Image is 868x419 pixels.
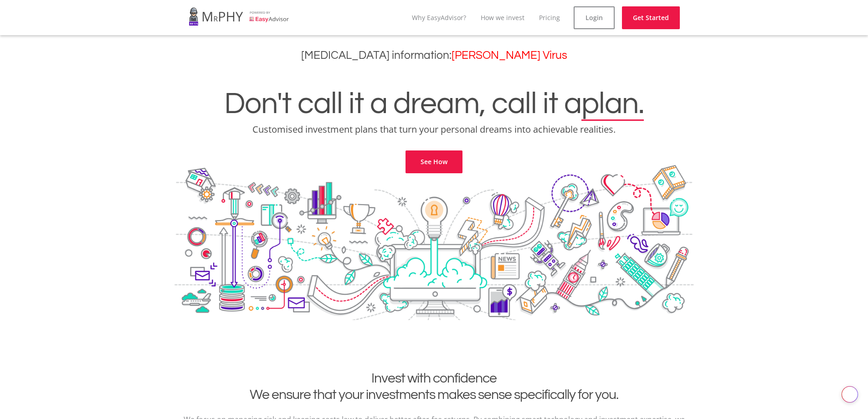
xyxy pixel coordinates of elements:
a: How we invest [481,13,524,22]
a: Login [574,6,615,29]
span: plan. [581,88,644,119]
p: Customised investment plans that turn your personal dreams into achievable realities. [7,123,861,136]
h2: Invest with confidence We ensure that your investments makes sense specifically for you. [181,370,687,403]
a: Get Started [622,6,680,29]
a: See How [406,150,462,173]
a: [PERSON_NAME] Virus [452,50,567,61]
h1: Don't call it a dream, call it a [7,88,861,119]
h3: [MEDICAL_DATA] information: [7,49,861,62]
a: Why EasyAdvisor? [412,13,466,22]
a: Pricing [539,13,560,22]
